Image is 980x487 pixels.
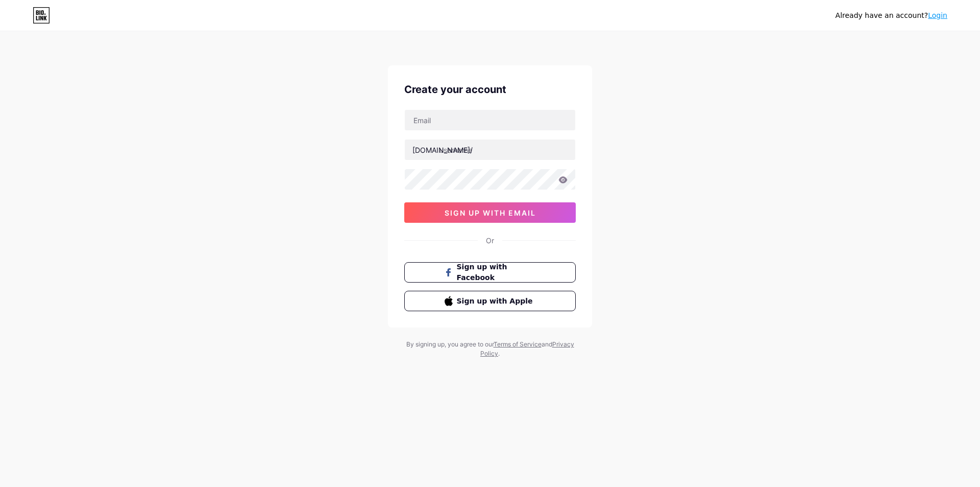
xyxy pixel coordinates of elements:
span: Sign up with Apple [457,296,536,307]
div: Create your account [404,82,576,97]
div: [DOMAIN_NAME]/ [412,145,473,155]
input: Email [405,110,575,130]
span: Sign up with Facebook [457,262,536,283]
a: Login [928,11,947,19]
button: Sign up with Facebook [404,262,576,283]
div: Or [486,235,494,246]
div: By signing up, you agree to our and . [403,340,577,358]
button: Sign up with Apple [404,291,576,311]
div: Already have an account? [836,10,947,21]
a: Terms of Service [494,340,542,348]
button: sign up with email [404,202,576,223]
span: sign up with email [445,208,536,217]
input: username [405,140,575,160]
